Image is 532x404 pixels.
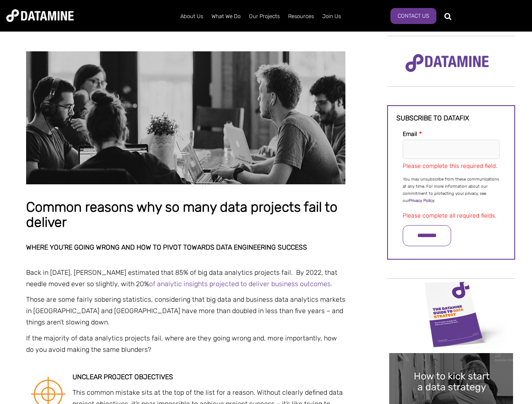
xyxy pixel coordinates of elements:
[207,5,245,27] a: What We Do
[390,8,436,24] a: Contact Us
[389,279,513,349] img: Data Strategy Cover thumbnail
[26,332,345,355] p: If the majority of data analytics projects fail, where are they going wrong and, more importantly...
[396,114,506,122] h3: Subscribe to datafix
[403,212,496,219] label: Please complete all required fields.
[176,5,207,27] a: About Us
[318,5,345,27] a: Join Us
[26,267,345,290] p: Back in [DATE], [PERSON_NAME] estimated that 85% of big data analytics projects fail. By 2022, th...
[6,9,74,22] img: Datamine
[400,48,495,78] img: Datamine Logo No Strapline - Purple
[403,176,500,205] p: You may unsubscribe from these communications at any time. For more information about our commitm...
[26,244,345,251] h2: Where you’re going wrong and how to pivot towards data engineering success
[409,198,434,203] a: Privacy Policy
[284,5,318,27] a: Resources
[403,130,417,138] span: Email
[72,373,173,381] strong: Unclear project objectives
[149,280,332,288] a: of analytic insights projected to deliver business outcomes.
[403,162,497,170] label: Please complete this required field.
[26,51,345,184] img: Common reasons why so many data projects fail to deliver
[245,5,284,27] a: Our Projects
[26,200,345,230] h1: Common reasons why so many data projects fail to deliver
[26,294,345,328] p: Those are some fairly sobering statistics, considering that big data and business data analytics ...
